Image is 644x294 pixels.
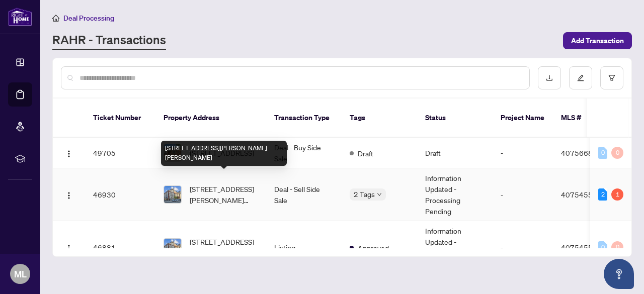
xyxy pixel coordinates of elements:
span: ML [14,267,27,281]
td: 46930 [85,168,155,221]
span: Deal Processing [63,14,114,23]
span: down [377,192,382,197]
td: Deal - Buy Side Sale [266,138,342,168]
button: Add Transaction [563,32,632,49]
span: 40754552 [561,190,597,199]
span: Add Transaction [571,33,624,49]
td: Information Updated - Processing Pending [417,168,493,221]
td: Information Updated - Processing Pending [417,221,493,274]
th: Status [417,99,493,138]
button: Logo [61,145,77,161]
td: 46881 [85,221,155,274]
span: filter [608,74,615,81]
td: Draft [417,138,493,168]
th: Property Address [155,99,266,138]
img: logo [8,8,32,26]
div: [STREET_ADDRESS][PERSON_NAME][PERSON_NAME] [161,141,287,166]
button: filter [600,66,623,89]
button: Logo [61,186,77,203]
div: 0 [598,241,607,253]
span: Approved [358,242,389,253]
button: Open asap [604,259,634,289]
th: Project Name [493,99,553,138]
th: Tags [342,99,417,138]
th: Transaction Type [266,99,342,138]
span: 40756689 [561,148,597,157]
span: [STREET_ADDRESS][PERSON_NAME][PERSON_NAME] [190,236,258,258]
th: Ticket Number [85,99,155,138]
div: 1 [611,188,623,201]
img: Logo [65,150,73,158]
td: Deal - Sell Side Sale [266,168,342,221]
span: [STREET_ADDRESS][PERSON_NAME][PERSON_NAME] [190,183,258,206]
span: home [52,15,59,22]
a: RAHR - Transactions [52,32,166,50]
img: thumbnail-img [164,239,181,256]
span: edit [577,74,584,81]
img: Logo [65,244,73,252]
div: 0 [598,147,607,159]
span: 40754552 [561,243,597,252]
span: download [546,74,553,81]
img: thumbnail-img [164,186,181,203]
th: MLS # [553,99,613,138]
div: 0 [611,147,623,159]
div: 2 [598,188,607,201]
img: Logo [65,191,73,200]
div: 0 [611,241,623,253]
td: 49705 [85,138,155,168]
span: Draft [358,148,373,159]
button: Logo [61,239,77,255]
td: - [493,138,553,168]
td: Listing [266,221,342,274]
button: download [538,66,561,89]
td: - [493,168,553,221]
button: edit [569,66,592,89]
span: 2 Tags [354,188,375,200]
td: - [493,221,553,274]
